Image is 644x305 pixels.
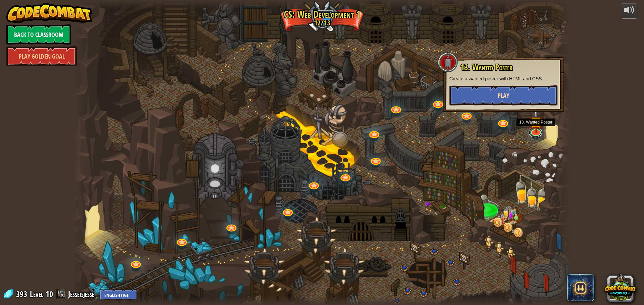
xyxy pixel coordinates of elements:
[449,85,557,105] button: Play
[6,46,77,66] a: Play Golden Goal
[68,289,96,299] a: Jesseisjesse
[16,289,29,299] span: 393
[6,3,92,23] img: CodeCombat - Learn how to code by playing a game
[30,289,43,300] span: Level
[621,3,638,19] button: Adjust volume
[6,24,71,45] a: Back to Classroom
[46,289,53,299] span: 10
[461,62,513,73] span: 13. Wanted Poster
[498,91,509,100] span: Play
[449,75,557,82] p: Create a wanted poster with HTML and CSS.
[529,110,542,133] img: level-banner-started.png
